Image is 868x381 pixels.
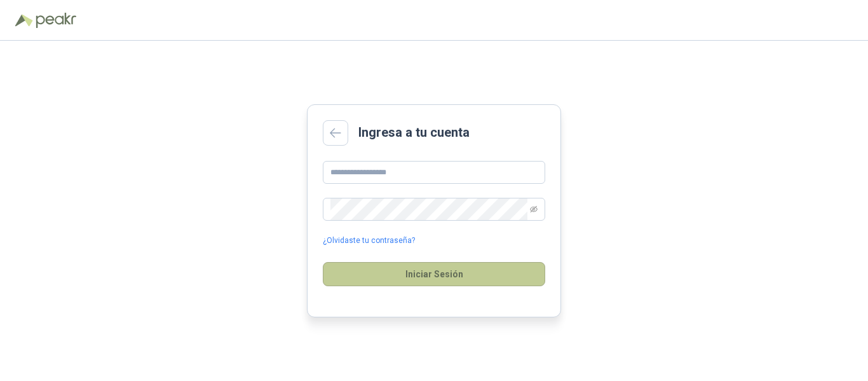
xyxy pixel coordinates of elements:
[530,205,538,213] span: eye-invisible
[323,235,415,247] a: ¿Olvidaste tu contraseña?
[323,262,545,286] button: Iniciar Sesión
[15,14,33,27] img: Logo
[36,13,76,28] img: Peakr
[358,123,470,142] h2: Ingresa a tu cuenta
